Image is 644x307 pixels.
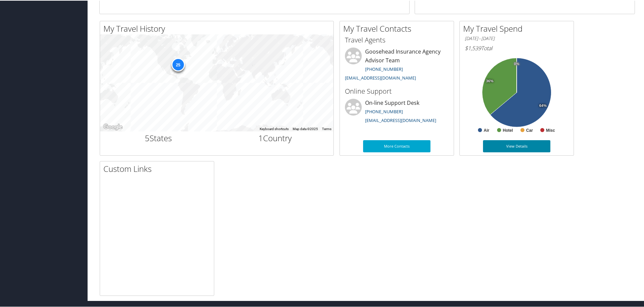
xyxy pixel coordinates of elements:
a: Open this area in Google Maps (opens a new window) [102,122,124,131]
a: View Details [483,140,550,152]
h2: My Travel Contacts [343,22,454,34]
div: 25 [171,57,185,71]
h2: Country [222,132,329,143]
span: 5 [145,132,150,143]
text: Air [484,127,489,132]
h2: States [105,132,212,143]
h6: Total [465,44,569,51]
button: Keyboard shortcuts [260,126,289,131]
text: Hotel [503,127,513,132]
h3: Online Support [345,86,449,95]
img: Google [102,122,124,131]
h2: My Travel History [103,22,333,34]
span: Map data ©2025 [293,126,318,130]
h6: [DATE] - [DATE] [465,35,569,41]
text: Car [526,127,533,132]
a: [PHONE_NUMBER] [365,65,403,71]
a: [EMAIL_ADDRESS][DOMAIN_NAME] [365,117,436,123]
tspan: 36% [486,79,493,83]
li: Goosehead Insurance Agency Advisor Team [342,47,452,83]
tspan: 0% [514,61,519,65]
a: More Contacts [363,140,430,152]
tspan: 64% [539,103,547,107]
text: Misc [546,127,555,132]
a: [EMAIL_ADDRESS][DOMAIN_NAME] [345,74,416,80]
h2: My Travel Spend [463,22,574,34]
a: Terms (opens in new tab) [322,126,331,130]
h2: Custom Links [103,162,214,174]
a: [PHONE_NUMBER] [365,108,403,114]
span: $1,539 [465,44,481,51]
h3: Travel Agents [345,35,449,44]
span: 1 [258,132,263,143]
li: On-line Support Desk [342,98,452,126]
